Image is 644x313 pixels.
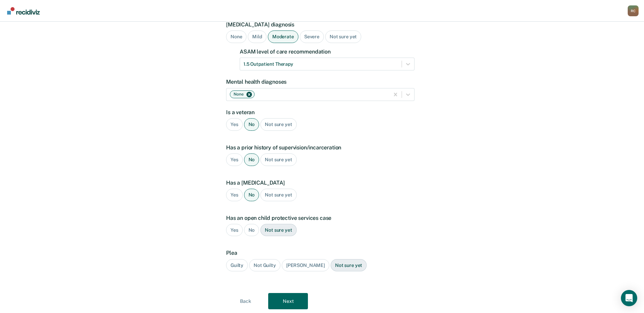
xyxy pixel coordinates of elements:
div: Not sure yet [260,224,296,236]
div: Mild [248,30,266,43]
label: Has a [MEDICAL_DATA] [226,180,415,186]
div: Not Guilty [249,259,280,272]
div: None [232,91,244,98]
div: R C [628,5,639,16]
div: Not sure yet [331,259,367,272]
div: Remove None [245,92,253,97]
button: Profile dropdown button [628,5,639,16]
div: Not sure yet [325,30,361,43]
label: Is a veteran [226,109,415,116]
div: Yes [226,224,243,236]
div: No [244,118,259,131]
button: Next [268,293,308,309]
label: Has a prior history of supervision/incarceration [226,144,415,151]
div: [PERSON_NAME] [282,259,329,272]
label: Has an open child protective services case [226,215,415,221]
div: None [226,30,246,43]
button: Back [226,293,265,309]
label: Plea [226,250,415,256]
div: Severe [300,30,324,43]
div: Not sure yet [260,153,296,166]
div: No [244,224,259,236]
div: Yes [226,189,243,201]
div: Not sure yet [260,189,296,201]
div: Yes [226,153,243,166]
div: Open Intercom Messenger [621,290,637,306]
label: [MEDICAL_DATA] diagnosis [226,21,415,28]
div: No [244,189,259,201]
div: No [244,153,259,166]
label: ASAM level of care recommendation [240,48,415,55]
div: Moderate [268,30,298,43]
label: Mental health diagnoses [226,79,415,85]
div: Guilty [226,259,248,272]
div: Not sure yet [260,118,296,131]
img: Recidiviz [7,7,40,15]
div: Yes [226,118,243,131]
